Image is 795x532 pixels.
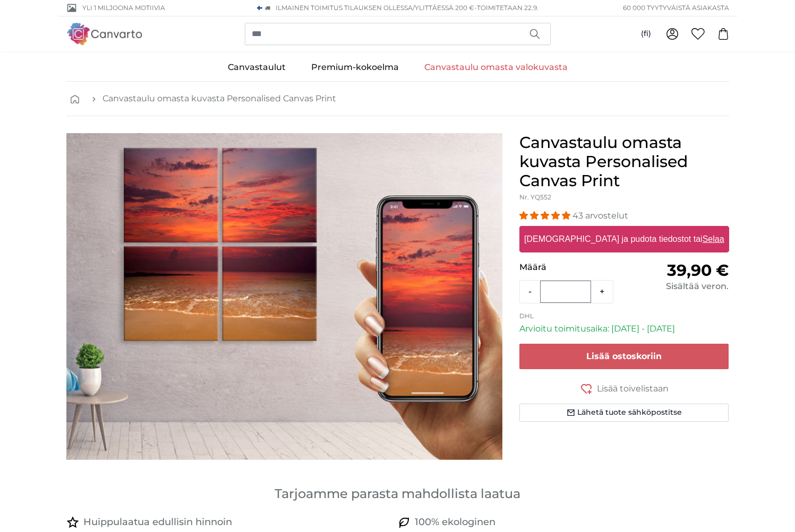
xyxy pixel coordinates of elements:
img: Suomi [257,6,262,10]
nav: breadcrumbs [66,82,729,116]
button: Lisää toivelistaan [519,382,729,395]
button: - [520,281,540,302]
span: Lisää ostoskoriin [586,351,662,361]
span: 43 arvostelut [572,211,628,221]
u: Selaa [702,234,724,243]
span: Yli 1 miljoona motiivia [82,3,165,13]
span: - [474,4,538,12]
h3: Tarjoamme parasta mahdollista laatua [66,485,729,502]
span: Nr. YQ552 [519,193,551,201]
a: Canvastaulu omasta valokuvasta [412,54,580,81]
div: 1 of 1 [66,133,502,460]
p: Arvioitu toimitusaika: [DATE] - [DATE] [519,322,729,335]
button: + [591,281,613,302]
h4: 100% ekologinen [415,515,495,530]
a: Premium-kokoelma [298,54,412,81]
span: 60 000 tyytyväistä asiakasta [623,3,729,13]
a: Canvastaulut [215,54,298,81]
button: Lisää ostoskoriin [519,344,729,369]
span: Ilmainen toimitus tilauksen ollessa/ylittäessä 200 € [276,4,474,12]
p: DHL [519,312,729,320]
div: Sisältää veron. [624,280,729,293]
button: Lähetä tuote sähköpostitse [519,404,729,422]
img: personalised-canvas-print [66,133,502,460]
span: 4.98 stars [519,211,572,221]
h1: Canvastaulu omasta kuvasta Personalised Canvas Print [519,133,729,190]
a: Canvastaulu omasta kuvasta Personalised Canvas Print [102,92,336,105]
label: [DEMOGRAPHIC_DATA] ja pudota tiedostot tai [520,229,728,250]
img: Canvarto [66,23,143,45]
span: Toimitetaan 22.9. [477,4,538,12]
span: 39,90 € [667,260,729,280]
button: (fi) [632,24,660,43]
h4: Huippulaatua edullisin hinnoin [83,515,232,530]
span: Lisää toivelistaan [597,382,669,395]
p: Määrä [519,261,624,274]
